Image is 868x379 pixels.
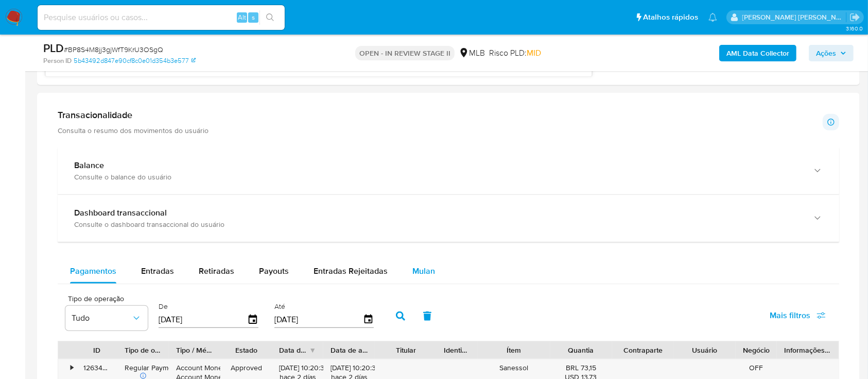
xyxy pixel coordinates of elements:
[43,40,64,56] b: PLD
[252,12,255,22] span: s
[355,46,455,60] p: OPEN - IN REVIEW STAGE II
[38,11,285,24] input: Pesquise usuários ou casos...
[846,24,863,32] span: 3.160.0
[74,56,196,65] a: 5b43492d847e90cf8c0e01d354b3e577
[726,45,789,61] b: AML Data Collector
[708,13,717,22] a: Notificações
[849,12,860,23] a: Sair
[809,45,854,61] button: Ações
[643,12,698,23] span: Atalhos rápidos
[43,56,72,65] b: Person ID
[816,45,836,61] span: Ações
[238,12,246,22] span: Alt
[64,44,163,55] span: # BP8S4M8jj3gjWfT9KrU3OSgQ
[527,47,541,59] span: MID
[742,12,846,22] p: alessandra.barbosa@mercadopago.com
[489,47,541,59] span: Risco PLD:
[719,45,796,61] button: AML Data Collector
[259,10,281,25] button: search-icon
[459,47,485,59] div: MLB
